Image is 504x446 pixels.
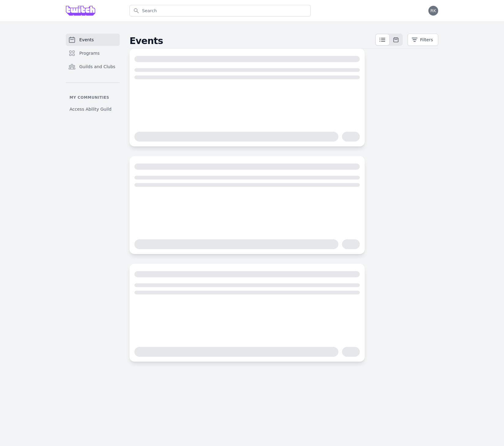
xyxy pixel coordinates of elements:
a: Guilds and Clubs [66,61,120,73]
img: Grove [66,6,95,16]
a: Programs [66,47,120,59]
a: Access Ability Guild [66,104,120,115]
input: Search [130,5,311,17]
button: Filters [408,34,438,46]
h2: Events [130,35,375,46]
span: Programs [79,50,100,56]
span: Events [79,37,94,43]
span: RK [431,9,436,13]
span: Access Ability Guild [70,106,111,112]
nav: Sidebar [66,34,120,115]
p: My communities [66,95,120,100]
span: Guilds and Clubs [79,64,115,70]
a: Events [66,34,120,46]
button: RK [428,6,438,16]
